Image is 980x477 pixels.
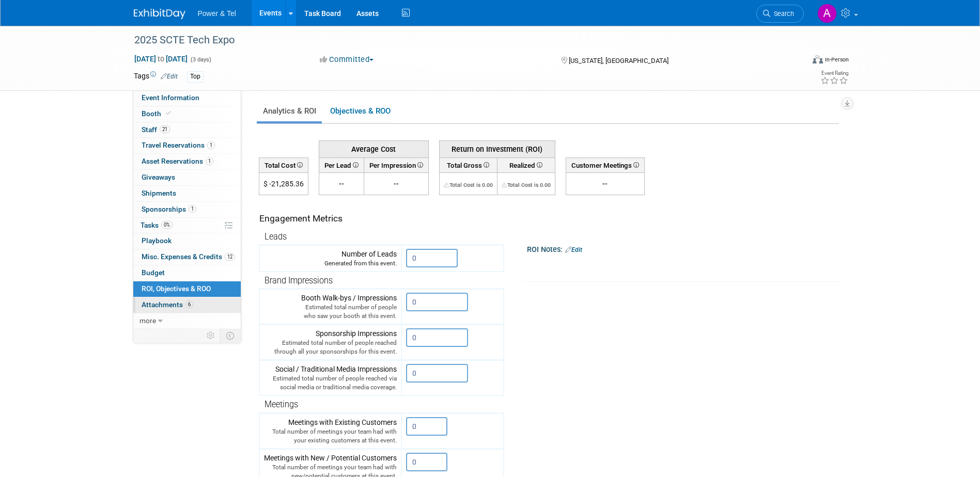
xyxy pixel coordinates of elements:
span: Misc. Expenses & Credits [142,252,235,261]
th: Per Impression [364,157,428,172]
a: Booth [133,106,241,122]
span: Meetings [265,400,298,409]
i: Booth reservation complete [166,110,171,116]
div: Generated from this event. [264,259,397,268]
th: Per Lead [319,157,364,172]
div: Sponsorship Impressions [264,328,397,356]
span: Attachments [142,300,193,309]
span: more [139,316,156,325]
a: Staff21 [133,122,241,138]
span: Budget [142,268,165,277]
span: Tasks [141,221,173,229]
td: $ -21,285.36 [259,173,308,195]
th: Customer Meetings [566,157,644,172]
a: Attachments6 [133,297,241,313]
div: Total number of meetings your team had with your existing customers at this event. [264,427,397,445]
div: Meetings with Existing Customers [264,417,397,445]
span: 1 [189,205,196,213]
div: Engagement Metrics [259,212,500,225]
span: 0% [161,221,173,229]
div: Event Rating [820,71,848,76]
th: Return on Investment (ROI) [439,140,555,157]
span: [US_STATE], [GEOGRAPHIC_DATA] [569,57,668,65]
div: Number of Leads [264,249,397,268]
a: Analytics & ROI [257,101,322,121]
div: Estimated total number of people reached through all your sponsorships for this event. [264,339,397,356]
span: Booth [142,109,173,118]
a: more [133,313,241,329]
span: Event Information [142,93,199,102]
div: The Total Cost for this event needs to be greater than 0.00 in order for ROI to get calculated. S... [444,179,493,189]
th: Average Cost [319,140,428,157]
span: Power & Tel [198,9,236,18]
span: -- [394,180,399,188]
div: Estimated total number of people who saw your booth at this event. [264,303,397,321]
div: Estimated total number of people reached via social media or traditional media coverage. [264,374,397,392]
span: 12 [225,253,235,261]
div: 2025 SCTE Tech Expo [131,31,788,50]
span: Shipments [142,189,176,197]
span: 1 [206,157,213,165]
span: Sponsorships [142,205,196,213]
a: Playbook [133,233,241,249]
span: 1 [207,141,215,149]
th: Total Cost [259,157,308,172]
a: Edit [565,246,582,253]
span: Brand Impressions [265,276,333,285]
div: In-Person [825,56,849,63]
span: 6 [185,300,193,308]
a: Travel Reservations1 [133,138,241,153]
a: Edit [161,73,178,80]
span: Leads [265,232,287,242]
a: Search [756,5,804,23]
span: Staff [142,125,170,134]
span: ROI, Objectives & ROO [142,284,211,293]
a: Sponsorships1 [133,202,241,217]
a: Shipments [133,186,241,201]
div: Top [187,71,204,82]
div: Social / Traditional Media Impressions [264,364,397,392]
div: ROI Notes: [527,242,844,255]
a: Budget [133,265,241,281]
span: (3 days) [190,56,211,63]
td: Tags [134,71,178,83]
a: Giveaways [133,170,241,185]
a: Objectives & ROO [324,101,396,121]
a: ROI, Objectives & ROO [133,281,241,297]
span: Playbook [142,236,172,245]
img: Alina Dorion [817,4,837,23]
button: Committed [316,54,378,65]
a: Event Information [133,90,241,106]
div: Event Format [743,54,849,69]
span: Giveaways [142,173,175,181]
span: to [156,55,166,63]
span: Travel Reservations [142,141,215,149]
a: Asset Reservations1 [133,154,241,169]
span: 21 [160,125,170,133]
a: Misc. Expenses & Credits12 [133,249,241,265]
span: Search [770,10,794,18]
span: [DATE] [DATE] [134,54,188,63]
img: ExhibitDay [134,9,185,19]
span: -- [339,180,344,188]
a: Tasks0% [133,218,241,233]
img: Format-Inperson.png [813,55,823,63]
span: Asset Reservations [142,157,213,165]
div: Booth Walk-bys / Impressions [264,293,397,321]
th: Realized [497,157,555,172]
th: Total Gross [439,157,497,172]
td: Personalize Event Tab Strip [202,329,220,342]
div: The Total Cost for this event needs to be greater than 0.00 in order for ROI to get calculated. S... [502,179,551,189]
td: Toggle Event Tabs [220,329,241,342]
div: -- [570,179,640,189]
